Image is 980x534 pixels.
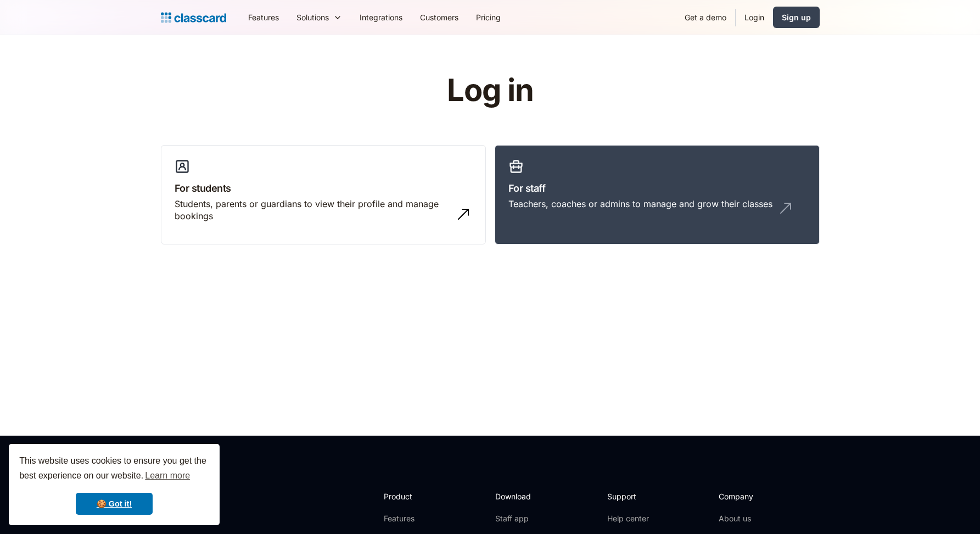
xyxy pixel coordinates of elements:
[384,513,443,524] a: Features
[19,454,209,484] span: This website uses cookies to ensure you get the best experience on our website.
[773,7,820,28] a: Sign up
[239,5,288,30] a: Features
[316,74,664,108] h1: Log in
[495,513,540,524] a: Staff app
[384,491,443,502] h2: Product
[296,12,329,23] div: Solutions
[288,5,351,30] div: Solutions
[676,5,735,30] a: Get a demo
[719,491,792,502] h2: Company
[508,198,772,210] div: Teachers, coaches or admins to manage and grow their classes
[9,444,220,525] div: cookieconsent
[495,491,540,502] h2: Download
[495,145,820,245] a: For staffTeachers, coaches or admins to manage and grow their classes
[607,491,652,502] h2: Support
[719,513,792,524] a: About us
[76,493,153,515] a: dismiss cookie message
[607,513,652,524] a: Help center
[175,181,472,196] h3: For students
[736,5,773,30] a: Login
[411,5,467,30] a: Customers
[161,10,226,25] a: Logo
[351,5,411,30] a: Integrations
[175,198,450,222] div: Students, parents or guardians to view their profile and manage bookings
[467,5,509,30] a: Pricing
[508,181,806,196] h3: For staff
[782,12,811,23] div: Sign up
[161,145,486,245] a: For studentsStudents, parents or guardians to view their profile and manage bookings
[143,468,192,484] a: learn more about cookies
